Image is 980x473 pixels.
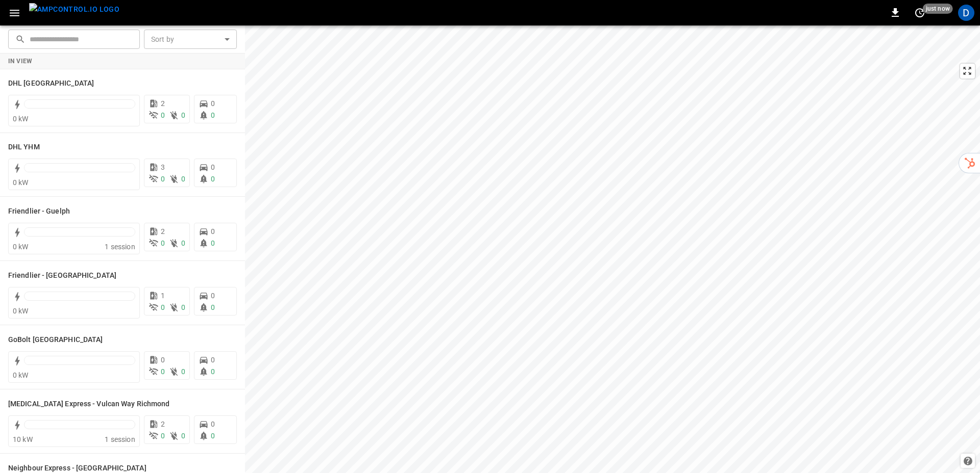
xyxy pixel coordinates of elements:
span: 0 kW [13,115,29,123]
span: 0 kW [13,178,29,187]
span: 0 [181,367,185,376]
span: 0 kW [13,243,29,251]
h6: Mili Express - Vulcan Way Richmond [8,399,169,410]
span: 1 session [105,243,135,251]
span: 0 [211,99,215,108]
span: 0 [211,356,215,364]
span: 0 [211,303,215,311]
span: 0 [211,111,215,119]
button: set refresh interval [912,5,928,21]
span: 0 [181,111,185,119]
span: 0 [211,227,215,235]
h6: GoBolt Montreal [8,334,103,346]
span: 0 [211,239,215,247]
span: 10 kW [13,435,33,443]
span: 2 [161,227,165,235]
div: profile-icon [958,5,974,21]
span: 0 [181,303,185,311]
span: 0 [211,163,215,171]
span: 0 [161,367,165,376]
span: 0 [211,432,215,440]
span: 3 [161,163,165,171]
span: 0 [211,420,215,428]
span: 0 [181,239,185,247]
span: 0 [161,175,165,183]
span: 0 kW [13,371,29,379]
span: 0 [181,432,185,440]
span: 0 [181,175,185,183]
span: 0 [161,111,165,119]
span: 2 [161,420,165,428]
span: 0 [211,292,215,300]
span: 0 [161,432,165,440]
img: ampcontrol.io logo [29,3,119,16]
span: 0 kW [13,307,29,315]
h6: DHL Montreal [8,78,94,89]
span: 0 [161,239,165,247]
span: 0 [161,303,165,311]
span: 0 [211,367,215,376]
span: 0 [211,175,215,183]
span: just now [923,4,953,14]
h6: DHL YHM [8,142,40,153]
h6: Friendlier - Guelph [8,206,70,217]
canvas: Map [245,25,980,473]
span: 1 session [105,435,135,443]
span: 1 [161,292,165,300]
span: 2 [161,99,165,108]
span: 0 [161,356,165,364]
h6: Friendlier - Ottawa [8,270,116,281]
strong: In View [8,58,33,65]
